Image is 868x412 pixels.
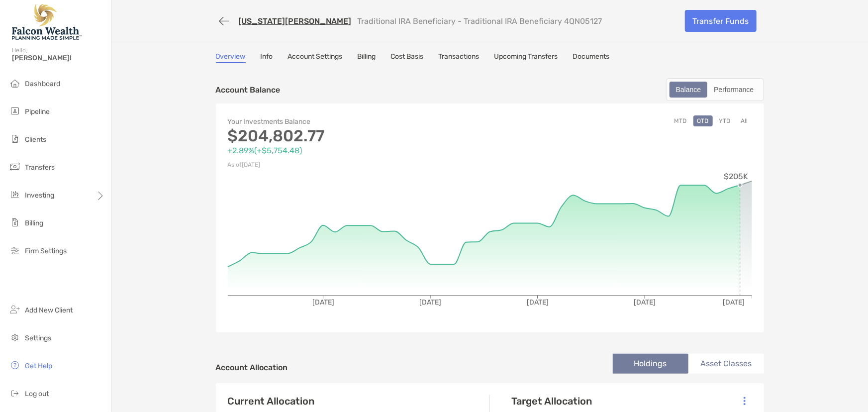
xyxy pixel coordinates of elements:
h4: Target Allocation [512,395,592,407]
p: Traditional IRA Beneficiary - Traditional IRA Beneficiary 4QN05127 [358,16,602,26]
a: Upcoming Transfers [494,52,558,63]
div: Performance [708,83,759,97]
img: Icon List Menu [744,397,746,406]
tspan: [DATE] [634,298,656,307]
img: billing icon [9,216,21,228]
img: dashboard icon [9,77,21,89]
h4: Account Allocation [216,363,288,372]
p: Account Balance [216,84,281,96]
a: Documents [573,52,610,63]
img: logout icon [9,387,21,399]
tspan: [DATE] [312,298,334,307]
p: As of [DATE] [228,159,490,171]
span: Clients [25,135,46,144]
a: Cost Basis [391,52,424,63]
span: Get Help [25,362,52,370]
img: firm-settings icon [9,244,21,256]
p: Your Investments Balance [228,115,490,128]
img: pipeline icon [9,105,21,117]
span: Investing [25,191,54,200]
p: $204,802.77 [228,130,490,142]
tspan: [DATE] [526,298,548,307]
span: Transfers [25,163,55,172]
a: Transactions [439,52,480,63]
span: Pipeline [25,107,50,116]
img: add_new_client icon [9,304,21,315]
span: Log out [25,390,49,398]
tspan: $205K [724,172,748,181]
img: settings icon [9,331,21,343]
button: QTD [693,115,713,126]
tspan: [DATE] [723,298,745,307]
button: All [737,115,752,126]
button: YTD [715,115,735,126]
img: clients icon [9,133,21,145]
li: Holdings [613,354,688,374]
img: Falcon Wealth Planning Logo [12,4,82,40]
li: Asset Classes [688,354,764,374]
span: Add New Client [25,306,73,314]
button: MTD [671,115,691,126]
span: [PERSON_NAME]! [12,54,105,62]
span: Dashboard [25,80,60,88]
img: investing icon [9,189,21,201]
img: transfers icon [9,161,21,173]
p: +2.89% ( +$5,754.48 ) [228,144,490,157]
div: Balance [671,83,707,97]
span: Settings [25,334,51,342]
a: Account Settings [288,52,343,63]
div: segmented control [666,78,764,101]
img: get-help icon [9,359,21,371]
tspan: [DATE] [419,298,441,307]
span: Firm Settings [25,247,67,255]
span: Billing [25,219,43,227]
a: Info [261,52,273,63]
a: Transfer Funds [685,10,757,32]
h4: Current Allocation [228,395,315,407]
a: Overview [216,52,246,63]
a: Billing [358,52,376,63]
a: [US_STATE][PERSON_NAME] [239,16,352,26]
